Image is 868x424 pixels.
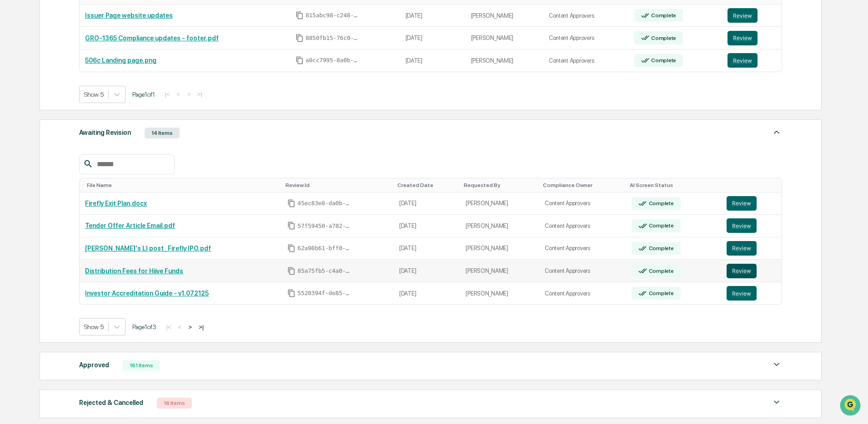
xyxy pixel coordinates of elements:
[286,182,390,188] div: Toggle SortBy
[85,12,173,19] a: Issuer Page website updates
[400,49,466,72] td: [DATE]
[87,182,278,188] div: Toggle SortBy
[157,398,192,409] div: 16 Items
[62,111,116,127] a: 🗄️Attestations
[186,323,195,331] button: >
[400,5,466,27] td: [DATE]
[196,323,206,331] button: >|
[647,290,674,296] div: Complete
[460,192,539,215] td: [PERSON_NAME]
[174,90,183,98] button: <
[306,12,360,19] span: 815abc98-c248-4f62-a147-d06131b3a24d
[297,290,352,297] span: 5520394f-de85-46ae-abe4-e05e1a1d14b3
[155,72,166,83] button: Start new chat
[649,12,676,19] div: Complete
[64,153,110,161] a: Powered byPylon
[647,222,674,229] div: Complete
[727,196,757,211] button: Review
[460,282,539,305] td: [PERSON_NAME]
[460,215,539,237] td: [PERSON_NAME]
[5,111,62,127] a: 🖐️Preclearance
[728,53,758,68] button: Review
[85,35,219,42] a: GRO-1365 Compliance updates - footer.pdf
[287,244,296,252] span: Copy Id
[162,90,172,98] button: |<
[79,127,131,138] div: Awaiting Revision
[543,49,629,72] td: Content Approvers
[771,359,782,370] img: caret
[85,290,209,297] a: Investor Accreditation Guide - v1.072125
[85,200,147,207] a: Firefly Exit Plan.docx
[287,289,296,297] span: Copy Id
[727,241,776,256] a: Review
[394,215,460,237] td: [DATE]
[539,237,626,260] td: Content Approvers
[75,114,113,123] span: Attestations
[297,267,352,275] span: 85a75fb5-c4a0-482b-a5a9-7c20c711f2ab
[85,245,211,252] a: [PERSON_NAME]'s LI post_ Firefly IPO.pdf
[297,245,352,252] span: 62a98b61-bff0-4498-a3a4-078a0abee0c1
[539,282,626,305] td: Content Approvers
[466,27,543,49] td: [PERSON_NAME]
[297,200,352,207] span: 45ec83e8-da0b-4847-aee1-8d18fc09c689
[132,323,156,330] span: Page 1 of 3
[296,56,304,64] span: Copy Id
[397,182,457,188] div: Toggle SortBy
[543,182,622,188] div: Toggle SortBy
[184,90,193,98] button: >
[543,27,629,49] td: Content Approvers
[539,260,626,282] td: Content Approvers
[79,397,143,409] div: Rejected & Cancelled
[727,241,757,256] button: Review
[394,192,460,215] td: [DATE]
[306,57,360,64] span: a0cc7995-8a0b-4b72-ac1a-878fd3692143
[728,182,778,188] div: Toggle SortBy
[647,268,674,274] div: Complete
[727,264,757,278] button: Review
[9,19,166,34] p: How can we help?
[287,267,296,275] span: Copy Id
[287,199,296,207] span: Copy Id
[728,8,776,23] a: Review
[727,196,776,211] a: Review
[543,5,629,27] td: Content Approvers
[630,182,717,188] div: Toggle SortBy
[727,218,757,233] button: Review
[728,31,776,45] a: Review
[647,245,674,251] div: Complete
[460,260,539,282] td: [PERSON_NAME]
[466,49,543,72] td: [PERSON_NAME]
[394,260,460,282] td: [DATE]
[394,282,460,305] td: [DATE]
[175,323,184,331] button: <
[18,114,59,123] span: Preclearance
[90,154,110,161] span: Pylon
[647,200,674,207] div: Complete
[287,222,296,230] span: Copy Id
[727,264,776,278] a: Review
[9,133,16,140] div: 🔎
[539,215,626,237] td: Content Approvers
[727,286,757,301] button: Review
[195,90,205,98] button: >|
[727,286,776,301] a: Review
[123,360,160,371] div: 161 Items
[771,127,782,138] img: caret
[296,34,304,42] span: Copy Id
[466,5,543,27] td: [PERSON_NAME]
[79,359,109,371] div: Approved
[460,237,539,260] td: [PERSON_NAME]
[9,115,16,123] div: 🖐️
[9,69,25,86] img: 1746055101610-c473b297-6a78-478c-a979-82029cc54cd1
[85,222,175,229] a: Tender Offer Article Email.pdf
[85,57,156,64] a: 506c Landing page.png
[66,115,73,123] div: 🗄️
[18,132,57,141] span: Data Lookup
[649,35,676,41] div: Complete
[31,69,149,79] div: Start new chat
[24,41,150,51] input: Clear
[306,35,360,42] span: 8850fb15-76c0-443e-acb7-22e5fcd2af78
[464,182,536,188] div: Toggle SortBy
